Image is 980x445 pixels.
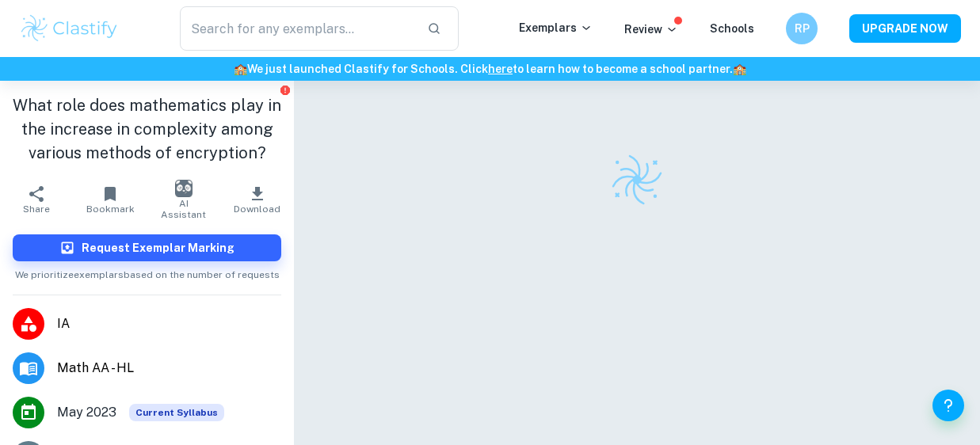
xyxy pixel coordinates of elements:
[710,22,754,35] a: Schools
[786,13,818,44] button: RP
[13,93,281,165] h1: What role does mathematics play in the increase in complexity among various methods of encryption?
[609,152,665,207] img: Clastify logo
[13,234,281,261] button: Request Exemplar Marking
[157,198,212,220] span: AI Assistant
[279,84,291,96] button: Report issue
[57,403,116,422] span: May 2023
[733,63,746,75] span: 🏫
[234,63,247,75] span: 🏫
[180,6,415,51] input: Search for any exemplars...
[23,203,50,215] span: Share
[488,63,513,75] a: here
[175,180,193,197] img: AI Assistant
[519,19,593,36] p: Exemplars
[220,177,294,222] button: Download
[74,177,147,222] button: Bookmark
[3,60,977,78] h6: We just launched Clastify for Schools. Click to learn how to become a school partner.
[234,203,280,215] span: Download
[15,261,280,282] span: We prioritize exemplars based on the number of requests
[147,177,221,222] button: AI Assistant
[849,14,961,43] button: UPGRADE NOW
[57,314,281,333] span: IA
[86,203,135,215] span: Bookmark
[793,20,811,37] h6: RP
[57,359,281,378] span: Math AA - HL
[932,390,964,421] button: Help and Feedback
[82,239,235,257] h6: Request Exemplar Marking
[129,404,224,421] span: Current Syllabus
[624,21,678,38] p: Review
[129,404,224,421] div: This exemplar is based on the current syllabus. Feel free to refer to it for inspiration/ideas wh...
[19,13,120,44] img: Clastify logo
